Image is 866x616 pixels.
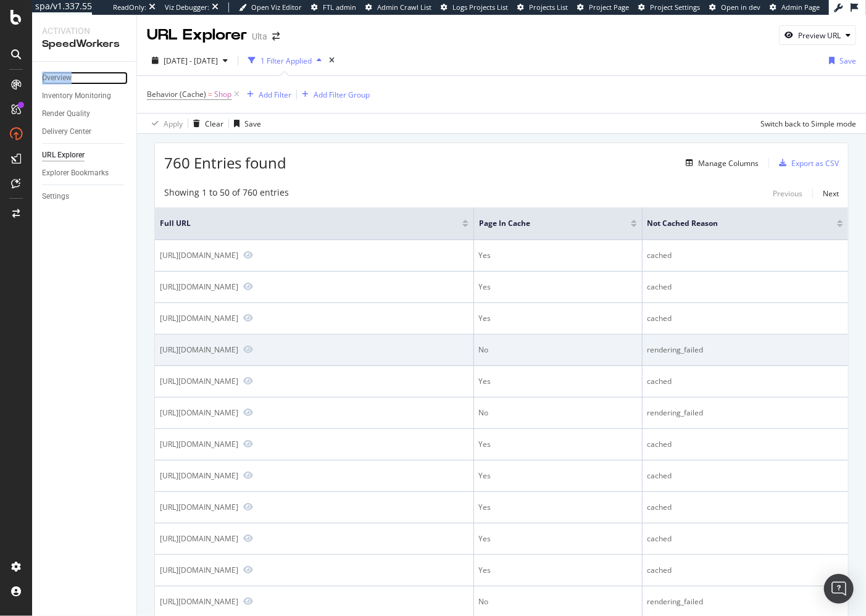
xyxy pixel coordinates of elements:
div: Settings [42,190,69,203]
a: Preview https://www.ulta.com/shop/body-care/bath-body-accessories/bath-sponges-gloves-brushes [243,282,253,291]
span: Open in dev [721,2,760,12]
a: Open in dev [709,2,760,12]
a: FTL admin [311,2,356,12]
div: Explorer Bookmarks [42,167,109,180]
a: Project Page [577,2,629,12]
button: [DATE] - [DATE] [147,51,233,70]
div: Save [839,56,856,66]
button: Preview URL [779,25,856,45]
div: [URL][DOMAIN_NAME] [160,407,238,418]
button: Clear [188,114,223,133]
div: cached [647,533,843,544]
div: Yes [479,502,637,513]
a: Preview https://www.ulta.com/shop/gifts/by-price/15-under [243,597,253,606]
span: Behavior (Cache) [147,89,206,99]
a: Preview https://www.ulta.com/shop/skin-care/dermatologist-recommended/cleansers [243,251,253,259]
div: Inventory Monitoring [42,89,111,102]
div: [URL][DOMAIN_NAME] [160,313,238,323]
div: [URL][DOMAIN_NAME] [160,281,238,292]
div: Yes [479,281,637,293]
div: [URL][DOMAIN_NAME] [160,565,238,575]
a: Projects List [517,2,568,12]
div: Add Filter Group [314,89,370,100]
div: URL Explorer [147,25,247,46]
a: Preview https://www.ulta.com/shop/body-care/bath-shower [243,408,253,417]
div: No [479,407,637,418]
span: Not Cached Reason [647,218,818,229]
div: Viz Debugger: [165,2,209,12]
button: Next [823,186,839,201]
span: Full URL [160,218,444,229]
a: Inventory Monitoring [42,89,128,102]
span: FTL admin [323,2,356,12]
span: [DATE] - [DATE] [164,56,218,66]
button: 1 Filter Applied [243,51,327,70]
div: Yes [479,470,637,481]
div: cached [647,470,843,481]
a: Project Settings [638,2,700,12]
button: Manage Columns [681,156,759,170]
div: Yes [479,313,637,324]
div: URL Explorer [42,149,85,162]
div: Yes [479,439,637,450]
span: Project Settings [650,2,700,12]
button: Previous [773,186,802,201]
span: = [208,89,212,99]
div: Previous [773,188,802,199]
a: Preview https://www.ulta.com/shop/skin-care/cleansers/cleansing-balms-oils [243,439,253,448]
div: Yes [479,250,637,261]
div: Render Quality [42,107,90,120]
div: ReadOnly: [113,2,146,12]
a: Preview https://www.ulta.com/shop/makeup/lips [243,471,253,480]
div: cached [647,313,843,324]
div: No [479,344,637,356]
div: cached [647,439,843,450]
span: Projects List [529,2,568,12]
div: [URL][DOMAIN_NAME] [160,250,238,260]
div: Activation [42,25,127,37]
a: URL Explorer [42,149,128,162]
div: Delivery Center [42,125,91,138]
div: times [327,54,337,67]
span: Admin Page [781,2,820,12]
a: Preview https://www.ulta.com/shop/men/travel-size-mens-care [243,534,253,543]
div: Export as CSV [791,158,839,169]
div: rendering_failed [647,407,843,418]
a: Render Quality [42,107,128,120]
div: Add Filter [259,89,291,100]
a: Logs Projects List [441,2,508,12]
div: [URL][DOMAIN_NAME] [160,376,238,386]
button: Save [229,114,261,133]
div: [URL][DOMAIN_NAME] [160,533,238,544]
span: Logs Projects List [452,2,508,12]
div: Yes [479,565,637,576]
a: Preview https://www.ulta.com/shop/fragrance/mens-fragrance [243,502,253,511]
button: Switch back to Simple mode [756,114,856,133]
div: cached [647,376,843,387]
div: rendering_failed [647,344,843,356]
span: Project Page [589,2,629,12]
div: cached [647,250,843,261]
div: SpeedWorkers [42,37,127,51]
div: arrow-right-arrow-left [272,32,280,41]
div: Manage Columns [698,158,759,169]
div: Clear [205,119,223,129]
button: Add Filter Group [297,87,370,102]
button: Save [824,51,856,70]
a: Delivery Center [42,125,128,138]
div: Ulta [252,30,267,43]
div: Next [823,188,839,199]
div: Showing 1 to 50 of 760 entries [164,186,289,201]
span: Admin Crawl List [377,2,431,12]
div: Open Intercom Messenger [824,574,854,604]
a: Overview [42,72,128,85]
span: Page in Cache [479,218,612,229]
div: rendering_failed [647,596,843,607]
div: Switch back to Simple mode [760,119,856,129]
a: Settings [42,190,128,203]
span: 760 Entries found [164,152,286,173]
a: Preview https://www.ulta.com/shop/hair/all [243,345,253,354]
div: No [479,596,637,607]
a: Admin Crawl List [365,2,431,12]
div: [URL][DOMAIN_NAME] [160,470,238,481]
